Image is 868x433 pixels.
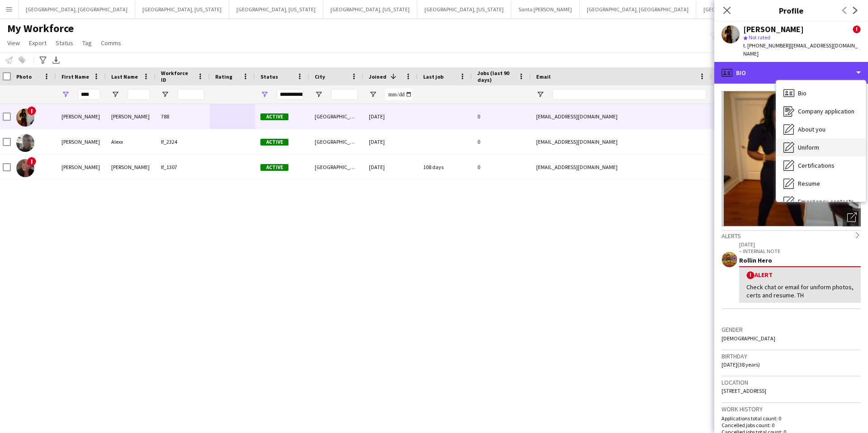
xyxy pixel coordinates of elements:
[472,155,531,179] div: 0
[79,37,95,49] a: Tag
[580,0,696,18] button: [GEOGRAPHIC_DATA], [GEOGRAPHIC_DATA]
[536,73,551,80] span: Email
[798,125,826,133] span: About you
[536,90,544,99] button: Open Filter Menu
[739,256,861,264] div: Rollin Hero
[714,5,868,16] h3: Profile
[418,155,472,179] div: 108 days
[215,73,232,80] span: Rating
[423,73,443,80] span: Last job
[51,55,61,66] app-action-btn: Export XLSX
[156,129,210,154] div: lf_2324
[776,102,866,120] div: Company application
[106,104,156,129] div: [PERSON_NAME]
[531,155,712,179] div: [EMAIL_ADDRESS][DOMAIN_NAME]
[722,415,861,422] p: Applications total count: 0
[315,90,323,99] button: Open Filter Menu
[38,55,48,66] app-action-btn: Advanced filters
[260,164,288,171] span: Active
[531,129,712,154] div: [EMAIL_ADDRESS][DOMAIN_NAME]
[177,89,204,100] input: Workforce ID Filter Input
[417,0,511,18] button: [GEOGRAPHIC_DATA], [US_STATE]
[323,0,417,18] button: [GEOGRAPHIC_DATA], [US_STATE]
[363,129,418,154] div: [DATE]
[722,91,861,226] img: Crew avatar or photo
[52,37,77,49] a: Status
[363,104,418,129] div: [DATE]
[385,89,412,100] input: Joined Filter Input
[712,155,827,179] div: [PHONE_NUMBER]
[161,90,169,99] button: Open Filter Menu
[19,0,135,18] button: [GEOGRAPHIC_DATA], [GEOGRAPHIC_DATA]
[722,352,861,360] h3: Birthday
[111,90,119,99] button: Open Filter Menu
[472,104,531,129] div: 0
[722,230,861,240] div: Alerts
[78,89,100,100] input: First Name Filter Input
[161,70,193,83] span: Workforce ID
[106,129,156,154] div: Alexx
[743,25,804,33] div: [PERSON_NAME]
[714,62,868,84] div: Bio
[369,90,377,99] button: Open Filter Menu
[25,37,50,49] a: Export
[776,156,866,174] div: Certifications
[511,0,580,18] button: Santa [PERSON_NAME]
[746,271,755,279] span: !
[798,143,819,151] span: Uniform
[739,248,861,254] p: – INTERNAL NOTE
[61,90,70,99] button: Open Filter Menu
[101,39,121,47] span: Comms
[776,193,866,211] div: Emergency contacts
[7,22,74,35] span: My Workforce
[127,89,150,100] input: Last Name Filter Input
[363,155,418,179] div: [DATE]
[798,179,820,188] span: Resume
[16,134,34,152] img: Alexandra white Alexx
[156,104,210,129] div: 788
[722,387,766,394] span: [STREET_ADDRESS]
[746,283,854,299] div: Check chat or email for uniform photos, certs and resume. TH
[843,208,861,226] div: Open photos pop-in
[531,104,712,129] div: [EMAIL_ADDRESS][DOMAIN_NAME]
[722,325,861,334] h3: Gender
[712,129,827,154] div: [PHONE_NUMBER]
[477,70,514,83] span: Jobs (last 90 days)
[4,37,24,49] a: View
[229,0,323,18] button: [GEOGRAPHIC_DATA], [US_STATE]
[776,120,866,138] div: About you
[739,241,861,248] p: [DATE]
[722,405,861,413] h3: Work history
[696,0,790,18] button: [GEOGRAPHIC_DATA], [US_STATE]
[260,139,288,146] span: Active
[106,155,156,179] div: [PERSON_NAME]
[776,174,866,193] div: Resume
[156,155,210,179] div: lf_1307
[722,335,775,342] span: [DEMOGRAPHIC_DATA]
[27,157,36,166] span: !
[712,104,827,129] div: [PHONE_NUMBER]
[16,108,34,127] img: Whitney Qualls
[369,73,387,80] span: Joined
[743,42,790,49] span: t. [PHONE_NUMBER]
[260,90,269,99] button: Open Filter Menu
[16,73,32,80] span: Photo
[309,155,363,179] div: [GEOGRAPHIC_DATA]
[27,106,36,115] span: !
[260,113,288,120] span: Active
[56,104,106,129] div: [PERSON_NAME]
[111,73,138,80] span: Last Name
[82,39,92,47] span: Tag
[16,159,34,177] img: Whitney Guerra
[56,129,106,154] div: [PERSON_NAME]
[472,129,531,154] div: 0
[309,129,363,154] div: [GEOGRAPHIC_DATA]
[97,37,125,49] a: Comms
[776,138,866,156] div: Uniform
[56,155,106,179] div: [PERSON_NAME]
[798,107,854,115] span: Company application
[61,73,89,80] span: First Name
[798,198,854,206] span: Emergency contacts
[552,89,706,100] input: Email Filter Input
[315,73,325,80] span: City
